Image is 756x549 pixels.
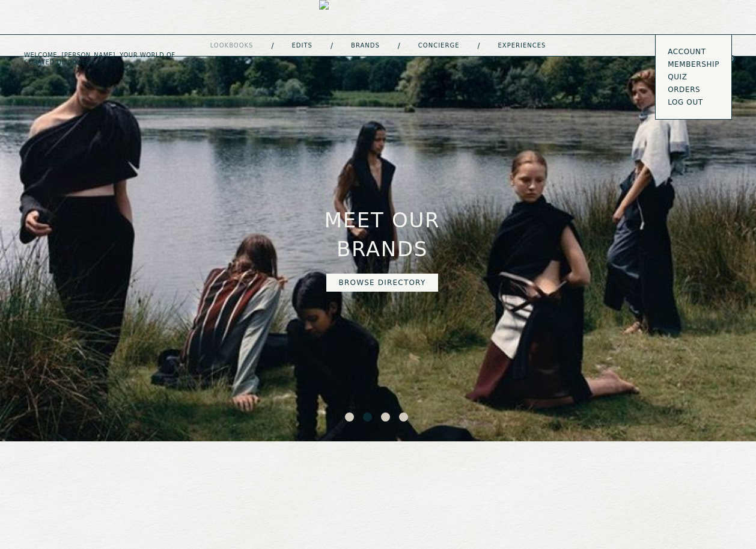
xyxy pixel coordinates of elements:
[351,43,380,49] a: Brands
[210,43,254,49] a: lookbooks
[418,43,460,49] a: concierge
[668,47,719,57] a: Account
[331,41,333,51] div: /
[668,97,703,107] button: LOG OUT
[276,206,488,263] h3: Meet our brands
[381,413,393,425] button: 3
[668,85,719,94] a: Orders
[668,60,719,69] a: Membership
[326,274,439,292] a: Browse directory
[363,413,375,425] button: 2
[668,72,719,82] a: Quiz
[398,41,400,51] div: /
[24,52,236,66] h5: Welcome, [PERSON_NAME] . Your world of curated discovery.
[292,43,312,49] a: Edits
[345,413,357,425] button: 1
[271,41,273,51] div: /
[498,43,546,49] a: experiences
[399,413,411,425] button: 4
[477,41,480,51] div: /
